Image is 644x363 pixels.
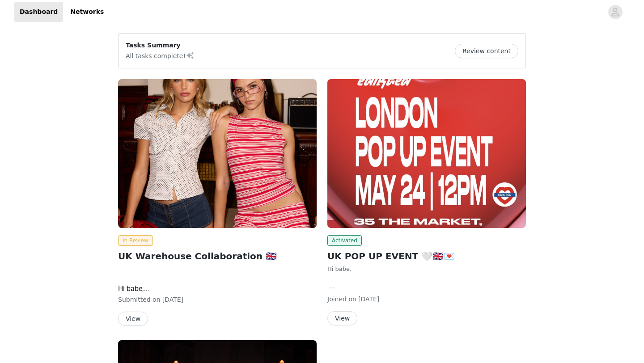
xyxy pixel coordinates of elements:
a: View [327,315,357,322]
img: Edikted [327,79,526,228]
h2: UK POP UP EVENT 🤍🇬🇧💌 [327,249,526,263]
a: Dashboard [14,2,63,22]
p: Tasks Summary [126,41,195,50]
span: Submitted on [118,296,161,303]
button: View [327,311,357,325]
p: Hi babe, [327,265,526,274]
a: Networks [65,2,109,22]
span: [DATE] [162,296,183,303]
img: Edikted [118,79,317,228]
button: Review content [455,44,518,58]
button: View [118,312,148,326]
span: In Review [118,235,153,246]
p: All tasks complete! [126,50,195,61]
h2: UK Warehouse Collaboration 🇬🇧 [118,249,317,263]
a: View [118,316,148,322]
span: Joined on [327,295,356,303]
span: Hi babe, [118,284,149,293]
div: avatar [611,5,619,19]
span: Activated [327,235,362,246]
span: [DATE] [358,295,379,303]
